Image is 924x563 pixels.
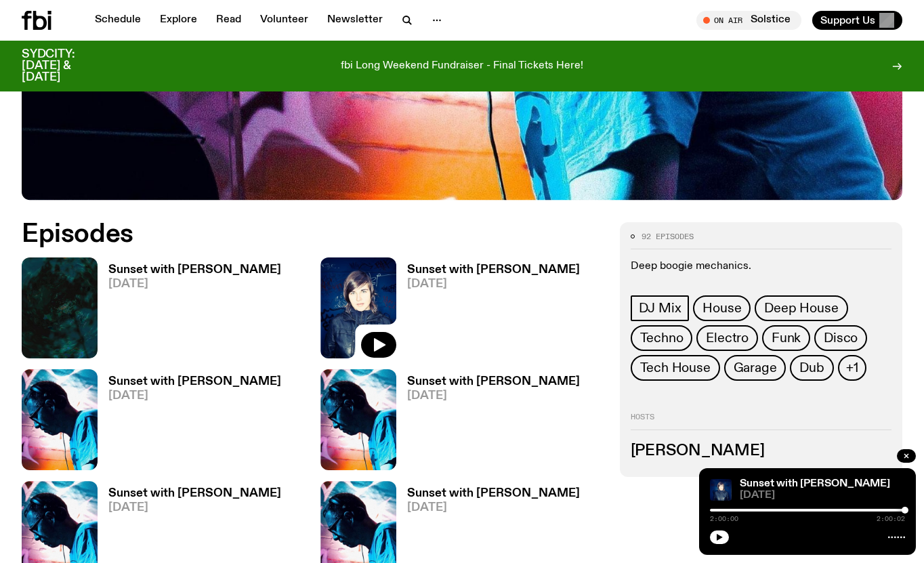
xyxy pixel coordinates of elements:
h3: [PERSON_NAME] [631,444,891,459]
span: [DATE] [407,502,580,514]
a: Funk [762,325,810,351]
h2: Hosts [631,413,891,430]
a: Dub [790,355,833,381]
span: Tech House [640,360,711,375]
a: DJ Mix [631,295,690,321]
a: Tech House [631,355,720,381]
span: [DATE] [108,278,281,290]
h3: Sunset with [PERSON_NAME] [108,488,281,499]
span: DJ Mix [639,301,681,316]
a: Sunset with [PERSON_NAME][DATE] [98,264,281,358]
a: Sunset with [PERSON_NAME][DATE] [396,264,580,358]
span: 2:00:00 [710,516,738,522]
a: Deep House [755,295,847,321]
h3: Sunset with [PERSON_NAME] [407,376,580,388]
a: Read [208,11,249,30]
img: Simon Caldwell stands side on, looking downwards. He has headphones on. Behind him is a brightly ... [320,369,396,470]
span: 92 episodes [642,233,694,241]
span: [DATE] [407,390,580,402]
span: [DATE] [407,278,580,290]
a: Sunset with [PERSON_NAME] [740,478,890,489]
h3: SYDCITY: [DATE] & [DATE] [22,49,108,83]
h3: Sunset with [PERSON_NAME] [407,264,580,276]
h3: Sunset with [PERSON_NAME] [108,376,281,388]
button: Support Us [812,11,902,30]
a: Explore [152,11,205,30]
h3: Sunset with [PERSON_NAME] [108,264,281,276]
p: fbi Long Weekend Fundraiser - Final Tickets Here! [341,60,583,72]
span: [DATE] [740,491,905,501]
a: Newsletter [319,11,391,30]
p: Deep boogie mechanics. [631,260,891,273]
button: +1 [838,355,866,381]
a: Volunteer [252,11,316,30]
a: Schedule [87,11,149,30]
span: Electro [706,331,749,346]
span: [DATE] [108,502,281,514]
span: Funk [772,331,801,346]
span: Techno [640,331,684,346]
span: House [702,301,741,316]
a: Sunset with [PERSON_NAME][DATE] [396,376,580,470]
a: Garage [724,355,786,381]
a: Sunset with [PERSON_NAME][DATE] [98,376,281,470]
a: Electro [696,325,758,351]
span: Garage [734,360,777,375]
span: [DATE] [108,390,281,402]
h3: Sunset with [PERSON_NAME] [407,488,580,499]
span: Dub [799,360,824,375]
span: Support Us [820,14,875,26]
button: On AirSolstice [696,11,801,30]
h2: Episodes [22,222,604,247]
img: Simon Caldwell stands side on, looking downwards. He has headphones on. Behind him is a brightly ... [22,369,98,470]
span: 2:00:02 [877,516,905,522]
span: Disco [824,331,858,346]
a: House [693,295,751,321]
span: +1 [846,360,858,375]
span: Deep House [764,301,838,316]
a: Techno [631,325,693,351]
a: Disco [814,325,867,351]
